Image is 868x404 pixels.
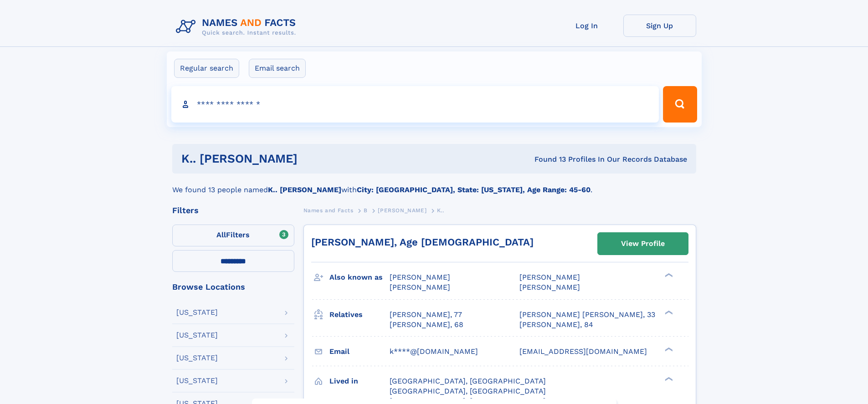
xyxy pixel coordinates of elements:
[519,273,580,281] span: [PERSON_NAME]
[390,310,462,320] a: [PERSON_NAME], 77
[172,225,294,246] label: Filters
[176,354,218,362] div: [US_STATE]
[623,15,696,37] a: Sign Up
[176,377,218,384] div: [US_STATE]
[416,154,687,164] div: Found 13 Profiles In Our Records Database
[519,310,655,320] a: [PERSON_NAME] [PERSON_NAME], 33
[329,307,390,322] h3: Relatives
[364,207,368,214] span: B
[663,346,673,352] div: ❯
[378,207,426,214] span: [PERSON_NAME]
[519,283,580,291] span: [PERSON_NAME]
[181,153,416,164] h1: k.. [PERSON_NAME]
[329,270,390,285] h3: Also known as
[378,205,426,216] a: [PERSON_NAME]
[174,59,239,78] label: Regular search
[390,387,546,395] span: [GEOGRAPHIC_DATA], [GEOGRAPHIC_DATA]
[329,373,390,389] h3: Lived in
[550,15,623,37] a: Log In
[172,206,294,215] div: Filters
[519,347,647,356] span: [EMAIL_ADDRESS][DOMAIN_NAME]
[268,185,341,194] b: K.. [PERSON_NAME]
[303,205,354,216] a: Names and Facts
[390,273,450,281] span: [PERSON_NAME]
[364,205,368,216] a: B
[311,236,534,248] a: [PERSON_NAME], Age [DEMOGRAPHIC_DATA]
[663,376,673,382] div: ❯
[249,59,306,78] label: Email search
[598,233,688,255] a: View Profile
[216,230,226,239] span: All
[329,344,390,359] h3: Email
[663,272,673,278] div: ❯
[390,283,450,291] span: [PERSON_NAME]
[172,15,303,39] img: Logo Names and Facts
[171,86,659,123] input: search input
[172,174,696,195] div: We found 13 people named with .
[357,185,591,194] b: City: [GEOGRAPHIC_DATA], State: [US_STATE], Age Range: 45-60
[390,377,546,385] span: [GEOGRAPHIC_DATA], [GEOGRAPHIC_DATA]
[437,207,444,214] span: K..
[663,309,673,315] div: ❯
[390,320,463,330] a: [PERSON_NAME], 68
[172,283,294,291] div: Browse Locations
[176,309,218,316] div: [US_STATE]
[621,233,665,254] div: View Profile
[519,320,593,330] a: [PERSON_NAME], 84
[176,332,218,339] div: [US_STATE]
[663,86,697,123] button: Search Button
